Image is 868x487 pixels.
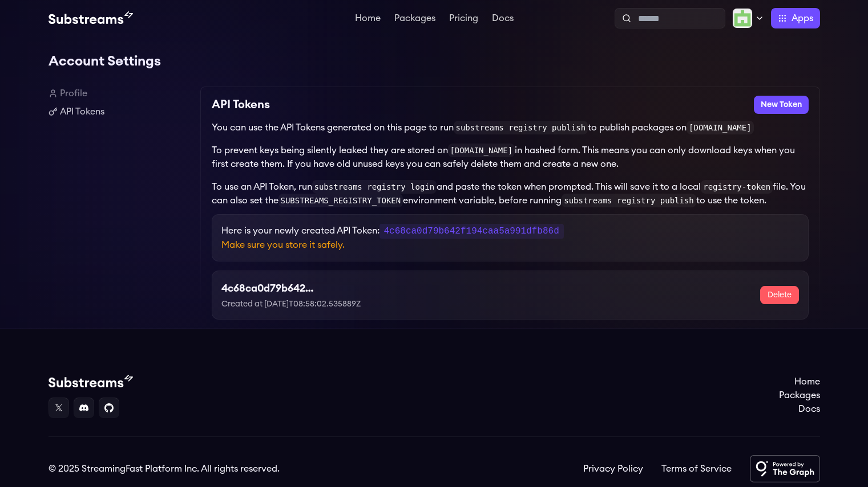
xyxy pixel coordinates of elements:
[392,14,438,25] a: Packages
[212,96,270,114] h2: API Tokens
[221,280,314,296] h3: 4c68ca0d79b642f194caa5a991dfb86d
[49,462,280,476] div: © 2025 StreamingFast Platform Inc. All rights reserved.
[212,121,809,134] p: You can use the API Tokens generated on this page to run to publish packages on
[49,11,133,25] img: Substream's logo
[701,180,773,194] code: registry-token
[353,14,383,25] a: Home
[49,87,191,100] a: Profile
[562,194,696,207] code: substreams registry publish
[779,375,820,388] a: Home
[760,286,799,304] button: Delete
[750,455,820,482] img: Powered by The Graph
[221,224,799,238] p: Here is your newly created API Token:
[49,50,820,73] h1: Account Settings
[278,194,403,207] code: SUBSTREAMS_REGISTRY_TOKEN
[212,180,809,207] p: To use an API Token, run and paste the token when prompted. This will save it to a local file. Yo...
[792,11,813,25] span: Apps
[448,144,515,157] code: [DOMAIN_NAME]
[380,224,564,239] code: 4c68ca0d79b642f194caa5a991dfb86d
[661,462,732,476] a: Terms of Service
[49,375,133,388] img: Substream's logo
[779,388,820,402] a: Packages
[779,402,820,416] a: Docs
[312,180,437,194] code: substreams registry login
[490,14,516,25] a: Docs
[732,8,753,28] img: Profile
[447,14,481,25] a: Pricing
[221,298,406,310] p: Created at [DATE]T08:58:02.535889Z
[583,462,643,476] a: Privacy Policy
[687,121,754,134] code: [DOMAIN_NAME]
[49,105,191,118] a: API Tokens
[454,121,588,134] code: substreams registry publish
[221,238,799,252] p: Make sure you store it safely.
[754,96,809,114] button: New Token
[212,144,809,171] p: To prevent keys being silently leaked they are stored on in hashed form. This means you can only ...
